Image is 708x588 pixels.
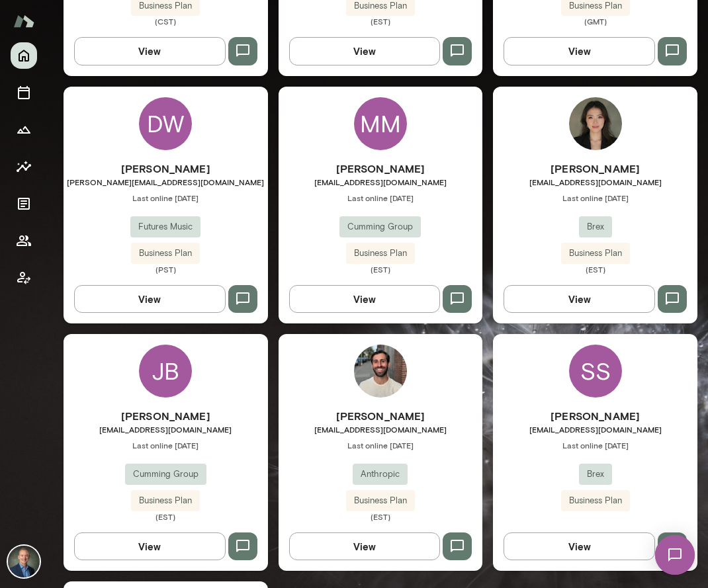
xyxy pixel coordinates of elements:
button: Members [11,228,37,254]
div: DW [139,97,192,150]
img: Flora Zhang [569,97,622,150]
button: View [74,37,226,65]
span: Business Plan [131,494,200,507]
h6: [PERSON_NAME] [279,408,483,424]
span: (EST) [64,511,268,522]
span: Last online [DATE] [493,440,697,450]
button: Home [11,42,37,69]
span: Last online [DATE] [493,192,697,203]
span: Business Plan [131,247,200,260]
h6: [PERSON_NAME] [493,161,697,177]
span: (EST) [493,264,697,274]
span: Business Plan [346,247,415,260]
h6: [PERSON_NAME] [64,161,268,177]
button: Insights [11,153,37,180]
span: [EMAIL_ADDRESS][DOMAIN_NAME] [493,424,697,435]
span: Business Plan [561,494,630,507]
img: Mento [13,9,34,34]
img: Ryan Libster [354,345,407,398]
h6: [PERSON_NAME] [279,161,483,177]
span: Last online [DATE] [64,440,268,450]
h6: [PERSON_NAME] [493,408,697,424]
div: JB [139,345,192,398]
button: View [289,37,441,65]
button: View [74,285,226,313]
span: Last online [DATE] [64,192,268,203]
span: [EMAIL_ADDRESS][DOMAIN_NAME] [279,177,483,187]
h6: [PERSON_NAME] [64,408,268,424]
button: View [289,285,441,313]
span: Brex [579,220,612,233]
span: Futures Music [130,220,200,233]
span: Business Plan [561,247,630,260]
span: (PST) [64,264,268,274]
button: Documents [11,190,37,217]
span: (CST) [64,16,268,26]
button: View [504,285,655,313]
img: Michael Alden [8,546,40,577]
span: [EMAIL_ADDRESS][DOMAIN_NAME] [64,424,268,435]
button: View [504,532,655,560]
span: Brex [579,468,612,481]
span: [PERSON_NAME][EMAIL_ADDRESS][DOMAIN_NAME] [64,177,268,187]
span: Cumming Group [125,468,206,481]
span: [EMAIL_ADDRESS][DOMAIN_NAME] [279,424,483,435]
button: View [504,37,655,65]
button: Growth Plan [11,116,37,143]
div: SS [569,345,622,398]
span: Business Plan [346,494,415,507]
span: (EST) [279,16,483,26]
button: View [74,532,226,560]
span: Anthropic [353,468,408,481]
span: (GMT) [493,16,697,26]
button: View [289,532,441,560]
button: Sessions [11,79,37,106]
span: Cumming Group [339,220,421,233]
div: MM [354,97,407,150]
span: (EST) [279,264,483,274]
span: (EST) [279,511,483,522]
button: Client app [11,265,37,291]
span: [EMAIL_ADDRESS][DOMAIN_NAME] [493,177,697,187]
span: Last online [DATE] [279,192,483,203]
span: Last online [DATE] [279,440,483,450]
